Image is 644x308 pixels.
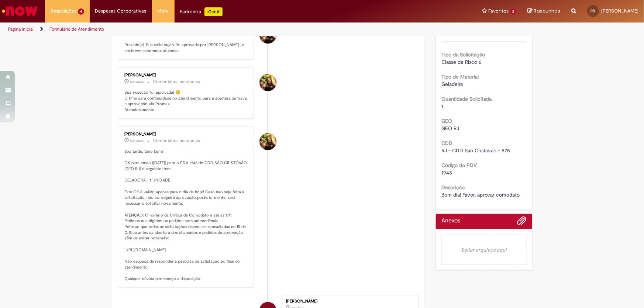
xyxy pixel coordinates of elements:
p: +GenAi [204,7,223,16]
button: Adicionar anexos [517,216,527,229]
span: RD [591,8,596,13]
a: Página inicial [8,26,34,32]
span: Favoritos [488,7,509,15]
b: Quantidade Solicitada [441,96,492,102]
span: [PERSON_NAME] [601,8,638,14]
span: Rascunhos [534,7,560,14]
b: CDD [441,140,452,146]
div: Julia Vigiatto Lemos Silva [259,74,276,91]
ul: Trilhas de página [6,23,424,36]
small: Comentários adicionais [153,79,200,85]
div: Julia Vigiatto Lemos Silva [259,133,276,150]
div: Padroniza [180,7,223,16]
span: Bom dia! Favor, aprovar comodato. [441,191,520,198]
span: More [158,7,169,15]
span: RJ - CDD Sao Cristovao - 575 [441,147,510,154]
span: 13m atrás [130,139,144,143]
h2: Anexos [441,218,460,224]
em: Soltar arquivos aqui [441,235,527,265]
span: 1948 [441,169,452,176]
span: Classe de Risco 6 [441,59,482,65]
a: Formulário de Atendimento [49,26,104,32]
p: Boa tarde, tudo bem? OK para envio ([DATE]) para o PDV 1948 do CDD SÃO CRISTÓVÃO (GEO RJ) o segui... [125,149,248,282]
span: 2 [510,8,516,15]
b: Código do PDV [441,162,477,169]
span: Despesas Corporativas [95,7,147,15]
time: 29/09/2025 14:47:38 [130,139,144,143]
p: Prezado(a), Sua solicitação foi aprovada por [PERSON_NAME] , e em breve estaremos atuando. [125,42,248,53]
span: 1 [441,103,443,110]
span: GEO RJ [441,125,459,132]
div: [PERSON_NAME] [125,73,248,77]
small: Comentários adicionais [153,138,200,144]
b: Descrição [441,184,465,191]
span: 13m atrás [130,80,144,84]
img: ServiceNow [1,4,39,18]
span: 4 [78,8,84,15]
span: Requisições [51,7,76,15]
p: Sua exceção foi aprovada! 😊 O time dará continuidade no atendimento para a abertura da trava e ap... [125,90,248,113]
b: Tipo da Solicitação [441,51,485,58]
time: 29/09/2025 14:47:46 [130,80,144,84]
b: Tipo de Material [441,73,479,80]
div: [PERSON_NAME] [286,299,414,304]
b: GEO [441,118,452,124]
div: [PERSON_NAME] [125,132,248,136]
span: Geladeira [441,81,463,87]
a: Rascunhos [527,8,560,15]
